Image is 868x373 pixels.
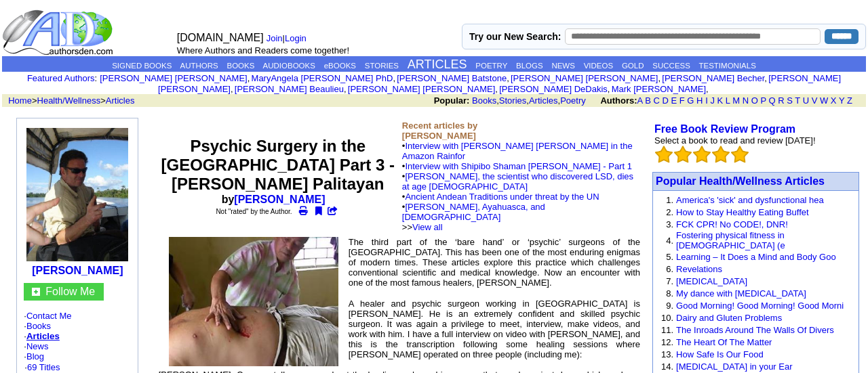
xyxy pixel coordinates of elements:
img: 33436.jpg [169,237,338,366]
font: Where Authors and Readers come together! [177,45,349,56]
a: U [803,95,809,106]
a: Health/Wellness [37,95,101,106]
a: B [645,95,651,106]
a: N [743,95,749,106]
a: A [637,95,643,106]
a: Good Morning! Good Morning! Good Morni [676,301,844,311]
a: My dance with [MEDICAL_DATA] [676,288,806,299]
a: Login [285,33,307,43]
font: The third part of the ‘bare hand’ or ‘psychic’ surgeons of the [GEOGRAPHIC_DATA]. This has been o... [349,237,640,288]
a: Follow Me [45,286,95,297]
font: i [509,75,511,83]
a: I [705,95,708,106]
a: S [787,95,793,106]
a: Y [839,95,844,106]
font: Select a book to read and review [DATE]! [654,135,816,146]
a: Dairy and Gluten Problems [676,313,782,323]
img: bigemptystars.png [655,146,673,163]
a: TESTIMONIALS [698,62,755,70]
b: Recent articles by [PERSON_NAME] [402,120,477,141]
img: logo_ad.gif [2,9,116,56]
img: bigemptystars.png [674,146,692,163]
font: Psychic Surgery in the [GEOGRAPHIC_DATA] Part 3 - [PERSON_NAME] Palitayan [161,137,395,193]
font: [DOMAIN_NAME] [177,32,264,43]
a: ARTICLES [408,58,467,71]
a: J [710,95,715,106]
a: SIGNED BOOKS [112,62,172,70]
a: C [653,95,659,106]
font: 5. [666,252,673,262]
a: X [831,95,837,106]
a: Popular Health/Wellness Articles [656,175,825,187]
font: 8. [666,288,673,299]
a: How Safe Is Our Food [676,349,764,359]
a: SUCCESS [652,62,690,70]
a: Free Book Review Program [654,123,795,135]
a: NEWS [551,62,575,70]
a: [PERSON_NAME], the scientist who discovered LSD, dies at age [DEMOGRAPHIC_DATA] [402,171,633,192]
img: 56980.jpg [26,128,128,261]
a: Poetry [560,95,586,106]
a: F [679,95,685,106]
a: [PERSON_NAME] [PERSON_NAME] [348,84,495,94]
a: Revelations [676,264,722,274]
a: 69 Titles [27,362,60,372]
a: FCK CPR! No CODE!, DNR! [676,219,788,229]
a: The Inroads Around The Walls Of Divers [676,325,834,335]
a: STORIES [365,62,399,70]
a: AUTHORS [180,62,218,70]
font: Not "rated" by the Author. [216,208,292,215]
font: • >> [402,202,545,232]
a: Fostering physical fitness in [DEMOGRAPHIC_DATA] (e [676,230,785,250]
a: Articles [529,95,558,106]
a: [PERSON_NAME] [32,265,123,276]
a: W [820,95,828,106]
font: 14. [661,361,673,372]
img: bigemptystars.png [731,146,749,163]
font: : [27,73,97,83]
font: 2. [666,207,673,217]
label: Try our New Search: [469,31,561,42]
a: R [778,95,784,106]
a: [MEDICAL_DATA] [676,276,747,286]
a: America's 'sick' and dysfunctional hea [676,195,824,205]
a: MaryAngela [PERSON_NAME] PhD [252,73,393,83]
a: K [717,95,724,106]
font: > > [3,95,134,106]
a: The Heart Of The Matter [676,337,772,347]
font: • [402,192,599,232]
a: Articles [26,331,60,341]
a: V [812,95,818,106]
a: eBOOKS [324,62,356,70]
font: 6. [666,264,673,274]
a: [PERSON_NAME] [PERSON_NAME] [100,73,247,83]
font: • [402,161,633,232]
font: 9. [666,301,673,311]
a: VIDEOS [584,62,613,70]
a: Interview with Shipibo Shaman [PERSON_NAME] - Part 1 [405,161,632,171]
a: Books [26,321,51,331]
b: Authors: [600,95,637,106]
a: Featured Authors [27,73,95,83]
a: O [751,95,758,106]
font: , , , [434,95,865,106]
font: 11. [661,325,673,335]
font: • [402,141,633,232]
a: T [795,95,800,106]
font: i [498,86,499,93]
a: Learning – It Does a Mind and Body Goo [676,252,836,262]
a: AUDIOBOOKS [263,62,315,70]
a: News [26,341,49,351]
a: [PERSON_NAME] Becher [662,73,764,83]
a: Z [847,95,852,106]
font: • [402,171,633,232]
img: bigemptystars.png [693,146,711,163]
a: How to Stay Healthy Eating Buffet [676,207,809,217]
font: 4. [666,236,673,246]
a: P [760,95,766,106]
a: M [732,95,740,106]
font: i [250,75,251,83]
a: Q [768,95,775,106]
